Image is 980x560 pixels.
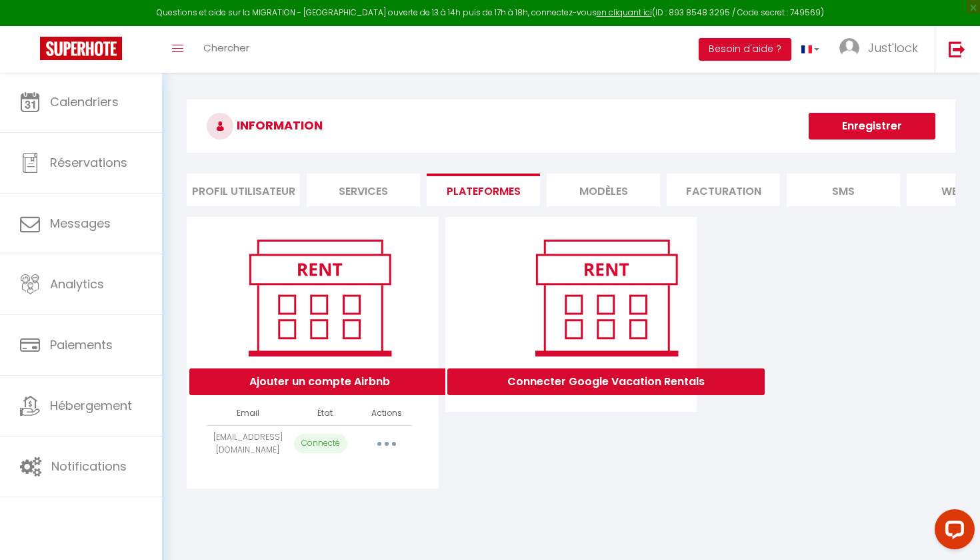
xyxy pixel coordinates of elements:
[235,234,405,362] img: rent.png
[839,38,859,58] img: ...
[699,38,791,61] button: Besoin d'aide ?
[50,215,111,232] span: Messages
[307,174,420,206] li: Services
[187,174,300,206] li: Profil Utilisateur
[50,397,132,414] span: Hébergement
[40,37,122,60] img: Super Booking
[207,425,289,462] td: [EMAIL_ADDRESS][DOMAIN_NAME]
[597,7,652,18] a: en cliquant ici
[924,504,980,560] iframe: LiveChat chat widget
[50,154,127,171] span: Réservations
[521,234,691,362] img: rent.png
[361,402,412,425] th: Actions
[829,26,935,73] a: ... Just'lock
[289,402,361,425] th: État
[50,336,113,353] span: Paiements
[193,26,259,73] a: Chercher
[667,174,780,206] li: Facturation
[50,276,104,292] span: Analytics
[868,39,918,56] span: Just'lock
[203,41,249,55] span: Chercher
[187,99,955,153] h3: INFORMATION
[427,174,540,206] li: Plateformes
[447,368,765,395] button: Connecter Google Vacation Rentals
[787,174,900,206] li: SMS
[547,174,660,206] li: MODÈLES
[51,458,127,475] span: Notifications
[294,434,347,453] p: Connecté
[189,368,450,395] button: Ajouter un compte Airbnb
[949,41,965,57] img: logout
[50,93,119,110] span: Calendriers
[809,113,935,139] button: Enregistrer
[207,402,289,425] th: Email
